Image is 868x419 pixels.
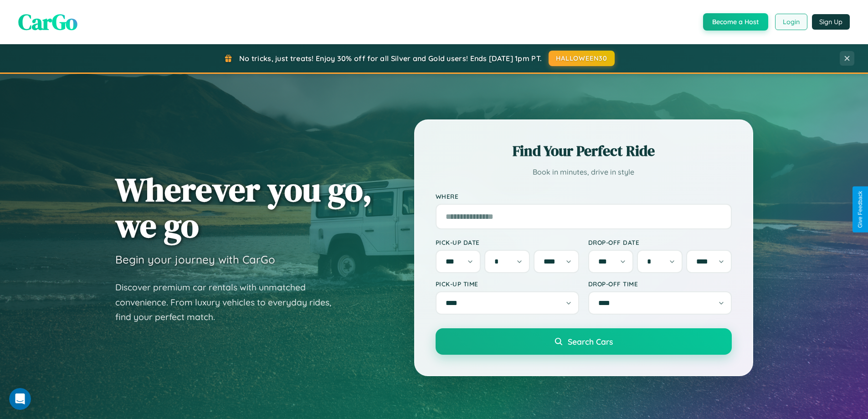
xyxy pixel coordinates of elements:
[115,280,343,325] p: Discover premium car rentals with unmatched convenience. From luxury vehicles to everyday rides, ...
[568,336,613,347] span: Search Cars
[588,280,732,288] label: Drop-off Time
[436,166,732,179] p: Book in minutes, drive in style
[436,141,732,161] h2: Find Your Perfect Ride
[436,192,732,200] label: Where
[9,388,31,410] iframe: Intercom live chat
[239,54,542,63] span: No tricks, just treats! Enjoy 30% off for all Silver and Gold users! Ends [DATE] 1pm PT.
[436,238,579,246] label: Pick-up Date
[588,238,732,246] label: Drop-off Date
[18,7,77,37] span: CarGo
[436,280,579,288] label: Pick-up Time
[703,13,768,31] button: Become a Host
[812,14,850,30] button: Sign Up
[115,253,275,266] h3: Begin your journey with CarGo
[436,328,732,355] button: Search Cars
[549,51,615,66] button: HALLOWEEN30
[857,191,863,228] div: Give Feedback
[115,171,372,243] h1: Wherever you go, we go
[775,14,807,30] button: Login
